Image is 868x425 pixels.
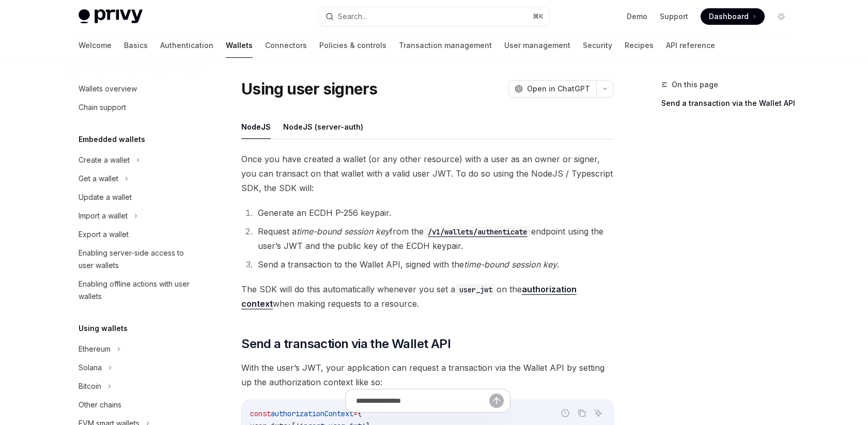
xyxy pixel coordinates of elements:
h5: Embedded wallets [79,133,145,146]
a: User management [504,33,570,58]
span: ⌘ K [533,12,544,21]
div: Chain support [79,101,126,114]
a: Demo [627,11,647,22]
button: NodeJS [241,115,271,139]
a: Send a transaction via the Wallet API [661,95,798,112]
div: Bitcoin [79,380,101,392]
a: Policies & controls [319,33,386,58]
div: Update a wallet [79,191,132,203]
div: Other chains [79,399,121,411]
a: Wallets [226,33,253,58]
a: Enabling offline actions with user wallets [70,275,203,306]
div: Enabling offline actions with user wallets [79,278,196,303]
div: Create a wallet [79,154,130,166]
code: user_jwt [455,284,497,295]
code: /v1/wallets/authenticate [424,226,531,238]
a: Basics [124,33,148,58]
img: light logo [79,9,143,24]
span: Open in ChatGPT [527,84,590,94]
em: time-bound session key [464,259,557,270]
span: The SDK will do this automatically whenever you set a on the when making requests to a resource. [241,282,614,311]
li: Request a from the endpoint using the user’s JWT and the public key of the ECDH keypair. [255,224,614,253]
a: Dashboard [701,8,765,25]
span: Once you have created a wallet (or any other resource) with a user as an owner or signer, you can... [241,152,614,195]
li: Generate an ECDH P-256 keypair. [255,206,614,220]
button: Toggle dark mode [773,8,789,25]
div: Wallets overview [79,83,137,95]
li: Send a transaction to the Wallet API, signed with the . [255,257,614,272]
a: Connectors [265,33,307,58]
em: time-bound session key [297,226,390,237]
div: Import a wallet [79,210,128,222]
a: Authentication [160,33,213,58]
div: Export a wallet [79,228,129,241]
a: Security [583,33,612,58]
h1: Using user signers [241,80,378,98]
a: Other chains [70,396,203,414]
a: Welcome [79,33,112,58]
div: Get a wallet [79,172,118,185]
button: NodeJS (server-auth) [283,115,363,139]
span: On this page [672,78,718,91]
button: Search...⌘K [318,7,550,26]
a: Enabling server-side access to user wallets [70,244,203,275]
a: Recipes [625,33,654,58]
div: Ethereum [79,343,111,355]
span: Dashboard [709,11,749,22]
h5: Using wallets [79,322,128,335]
a: Wallets overview [70,80,203,98]
a: Transaction management [399,33,492,58]
span: Send a transaction via the Wallet API [241,336,451,352]
span: With the user’s JWT, your application can request a transaction via the Wallet API by setting up ... [241,360,614,389]
a: API reference [666,33,715,58]
button: Send message [489,393,504,408]
div: Search... [338,10,367,23]
a: Export a wallet [70,225,203,244]
div: Enabling server-side access to user wallets [79,247,196,272]
button: Open in ChatGPT [508,80,596,98]
a: Chain support [70,98,203,117]
div: Solana [79,361,102,374]
a: Update a wallet [70,188,203,207]
a: Support [660,11,688,22]
a: /v1/wallets/authenticate [424,226,531,237]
